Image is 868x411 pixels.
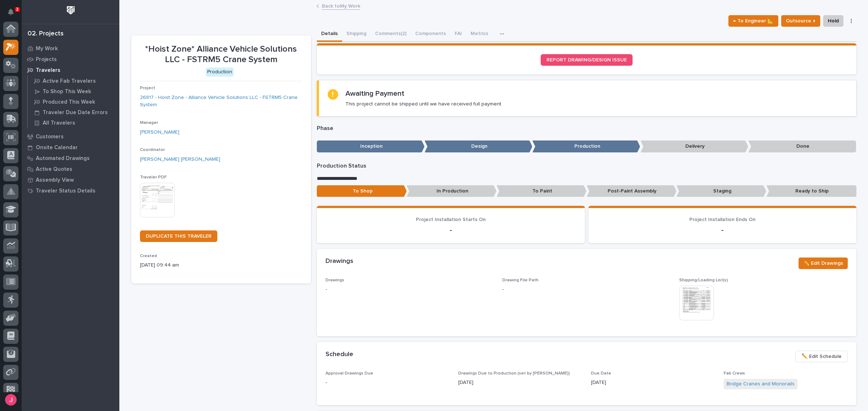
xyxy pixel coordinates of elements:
[502,278,539,282] span: Drawing File Path
[546,57,627,62] span: REPORT DRAWING/DESIGN ISSUE
[766,185,856,197] p: Ready to Ship
[140,86,155,90] span: Project
[317,125,856,132] p: Phase
[28,107,119,117] a: Traveler Due Date Errors
[317,27,342,42] button: Details
[36,144,78,151] p: Onsite Calendar
[803,259,843,268] span: ✏️ Edit Drawings
[140,121,158,125] span: Manager
[411,27,450,42] button: Components
[450,27,466,42] button: FAI
[140,254,157,258] span: Created
[325,226,576,234] p: -
[591,371,611,376] span: Due Date
[43,109,108,116] p: Traveler Due Date Errors
[64,4,77,17] img: Workspace Logo
[587,185,677,197] p: Post-Paint Assembly
[641,140,748,152] p: Delivery
[140,261,302,269] p: [DATE] 09:44 am
[795,351,848,362] button: ✏️ Edit Schedule
[799,258,848,269] button: ✏️ Edit Drawings
[140,94,302,109] a: 26817 - Hoist Zone - Alliance Vehicle Solutions LLC - FSTRM5 Crane System
[140,129,179,136] a: [PERSON_NAME]
[748,140,856,152] p: Done
[36,188,95,194] p: Traveler Status Details
[828,17,839,25] span: Hold
[458,371,570,376] span: Drawings Due to Production (set by [PERSON_NAME])
[317,163,856,169] p: Production Status
[371,27,411,42] button: Comments (2)
[502,286,504,293] p: -
[416,217,486,222] span: Project Installation Starts On
[727,380,795,388] a: Bridge Cranes and Monorails
[689,217,756,222] span: Project Installation Ends On
[342,27,371,42] button: Shipping
[28,76,119,86] a: Active Fab Travelers
[591,379,715,386] p: [DATE]
[22,185,119,196] a: Traveler Status Details
[28,97,119,107] a: Produced This Week
[325,286,494,293] p: -
[28,86,119,96] a: To Shop This Week
[9,9,18,20] div: Notifications3
[676,185,766,197] p: Staging
[43,99,95,105] p: Produced This Week
[36,56,57,63] p: Projects
[36,67,60,74] p: Travelers
[786,17,816,25] span: Outsource ↑
[140,156,220,163] a: [PERSON_NAME] [PERSON_NAME]
[541,54,633,66] a: REPORT DRAWING/DESIGN ISSUE
[322,1,360,10] a: Back toMy Work
[345,101,502,107] p: This project cannot be shipped until we have received full payment.
[781,15,820,27] button: Outsource ↑
[679,278,728,282] span: Shipping/Loading List(s)
[597,226,848,234] p: -
[140,44,302,65] p: *Hoist Zone* Alliance Vehicle Solutions LLC - FSTRM5 Crane System
[22,153,119,164] a: Automated Drawings
[425,140,532,152] p: Design
[36,134,64,140] p: Customers
[497,185,587,197] p: To Paint
[22,131,119,142] a: Customers
[724,371,745,376] span: Fab Crews
[43,78,96,85] p: Active Fab Travelers
[728,15,778,27] button: ← To Engineer 📐
[345,89,404,98] h2: Awaiting Payment
[140,175,167,179] span: Traveler PDF
[3,392,18,407] button: users-avatar
[407,185,497,197] p: In Production
[27,30,64,38] div: 02. Projects
[823,15,843,27] button: Hold
[146,234,212,239] span: DUPLICATE THIS TRAVELER
[22,43,119,54] a: My Work
[43,88,91,95] p: To Shop This Week
[22,164,119,174] a: Active Quotes
[325,379,450,386] p: -
[140,230,217,242] a: DUPLICATE THIS TRAVELER
[733,17,774,25] span: ← To Engineer 📐
[532,140,640,152] p: Production
[3,4,18,20] button: Notifications
[325,278,344,282] span: Drawings
[325,258,353,265] h2: Drawings
[22,142,119,153] a: Onsite Calendar
[36,177,74,183] p: Assembly View
[36,166,72,173] p: Active Quotes
[22,174,119,185] a: Assembly View
[22,65,119,75] a: Travelers
[36,46,58,52] p: My Work
[458,379,582,386] p: [DATE]
[317,185,407,197] p: To Shop
[317,140,425,152] p: Inception
[801,352,842,361] span: ✏️ Edit Schedule
[16,7,18,12] p: 3
[140,148,165,152] span: Coordinator
[325,371,373,376] span: Approval Drawings Due
[325,351,353,359] h2: Schedule
[36,155,90,162] p: Automated Drawings
[206,68,234,77] div: Production
[43,120,75,126] p: All Travelers
[466,27,493,42] button: Metrics
[28,118,119,128] a: All Travelers
[22,54,119,65] a: Projects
